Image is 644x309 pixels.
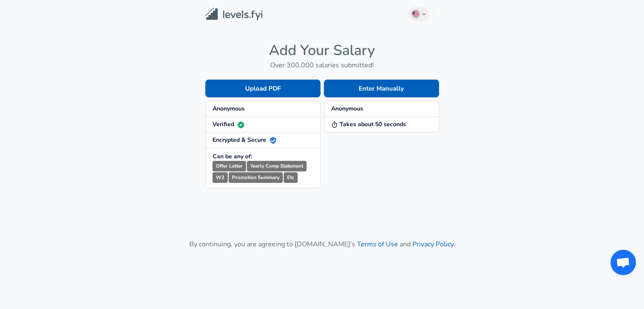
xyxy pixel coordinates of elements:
[213,152,252,160] strong: Can be any of:
[412,240,453,249] a: Privacy Policy
[205,59,439,71] h6: Over 300,000 salaries submitted!
[331,120,406,128] strong: Takes about 50 seconds
[611,250,636,275] div: Open chat
[229,172,283,183] small: Promotion Summary
[324,80,439,97] button: Enter Manually
[412,11,419,17] img: English (US)
[213,120,244,128] strong: Verified
[409,7,429,21] button: English (US)
[284,172,298,183] small: Etc
[331,105,363,113] strong: Anonymous
[213,136,276,144] strong: Encrypted & Secure
[205,8,263,21] img: Levels.fyi
[213,161,246,171] small: Offer Letter
[247,161,307,171] small: Yearly Comp Statement
[213,105,245,113] strong: Anonymous
[357,240,398,249] a: Terms of Use
[205,80,321,97] button: Upload PDF
[213,172,228,183] small: W2
[205,41,439,59] h4: Add Your Salary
